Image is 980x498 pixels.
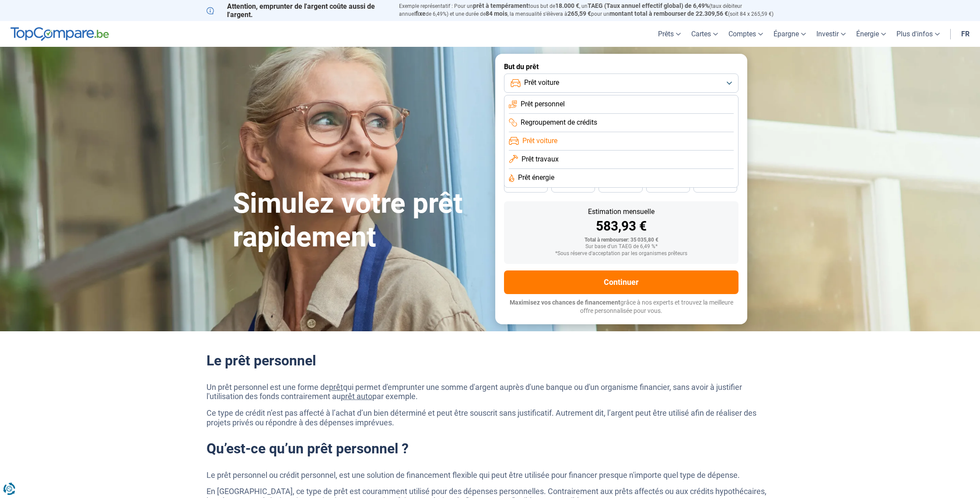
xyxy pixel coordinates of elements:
span: prêt à tempérament [473,2,528,9]
a: Comptes [723,21,768,47]
span: 42 mois [563,183,583,189]
h2: Qu’est-ce qu’un prêt personnel ? [206,440,773,457]
a: prêt auto [341,392,372,401]
label: But du prêt [504,63,738,71]
div: Sur base d'un TAEG de 6,49 %* [511,244,731,250]
a: Investir [811,21,851,47]
span: Prêt énergie [518,173,554,182]
button: Continuer [504,270,738,294]
span: Prêt voiture [524,78,559,88]
span: 84 mois [486,10,507,17]
span: 48 mois [516,183,535,189]
p: Un prêt personnel est une forme de qui permet d'emprunter une somme d'argent auprès d'une banque ... [206,382,773,401]
span: 24 mois [706,183,725,189]
span: montant total à rembourser de 22.309,56 € [609,10,728,17]
a: Épargne [768,21,811,47]
span: 30 mois [658,183,678,189]
div: 583,93 € [511,220,731,233]
div: *Sous réserve d'acceptation par les organismes prêteurs [511,251,731,257]
a: prêt [329,382,343,392]
div: Estimation mensuelle [511,208,731,215]
p: Le prêt personnel ou crédit personnel, est une solution de financement flexible qui peut être uti... [206,470,773,480]
a: Prêts [653,21,686,47]
h2: Le prêt personnel [206,352,773,369]
span: 265,59 € [567,10,591,17]
span: Prêt voiture [522,136,557,146]
p: Ce type de crédit n’est pas affecté à l’achat d’un bien déterminé et peut être souscrit sans just... [206,408,773,427]
a: Plus d'infos [891,21,945,47]
span: Prêt personnel [521,99,565,109]
h1: Simulez votre prêt rapidement [233,187,485,254]
p: Exemple représentatif : Pour un tous but de , un (taux débiteur annuel de 6,49%) et une durée de ... [399,2,773,18]
a: fr [956,21,975,47]
a: Énergie [851,21,891,47]
span: 36 mois [611,183,630,189]
span: fixe [415,10,426,17]
img: TopCompare [10,27,109,41]
span: Maximisez vos chances de financement [510,299,620,306]
span: TAEG (Taux annuel effectif global) de 6,49% [588,2,709,9]
p: Attention, emprunter de l'argent coûte aussi de l'argent. [206,2,388,19]
a: Cartes [686,21,723,47]
p: grâce à nos experts et trouvez la meilleure offre personnalisée pour vous. [504,298,738,316]
span: 18.000 € [555,2,579,9]
span: Prêt travaux [521,154,559,164]
span: Regroupement de crédits [521,118,597,127]
button: Prêt voiture [504,74,738,93]
div: Total à rembourser: 35 035,80 € [511,237,731,243]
